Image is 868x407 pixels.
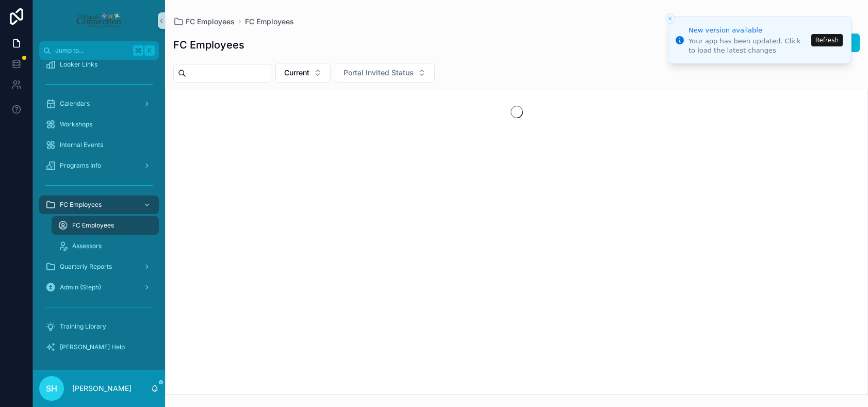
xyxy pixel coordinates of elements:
[60,343,125,351] span: [PERSON_NAME] Help
[173,38,244,52] h1: FC Employees
[39,196,159,214] a: FC Employees
[689,25,808,36] div: New version available
[39,257,159,276] a: Quarterly Reports
[33,60,165,370] div: scrollable content
[39,317,159,336] a: Training Library
[76,12,122,29] img: App logo
[245,17,294,27] a: FC Employees
[39,41,159,60] button: Jump to...K
[60,161,101,170] span: Programs Info
[52,216,159,235] a: FC Employees
[52,237,159,255] a: Assessors
[60,141,103,149] span: Internal Events
[335,63,435,83] button: Select Button
[72,242,102,250] span: Assessors
[665,13,675,24] button: Close toast
[173,17,235,27] a: FC Employees
[60,263,112,271] span: Quarterly Reports
[39,136,159,154] a: Internal Events
[60,120,92,128] span: Workshops
[72,383,132,394] p: [PERSON_NAME]
[60,100,90,108] span: Calendars
[60,322,106,331] span: Training Library
[72,221,114,230] span: FC Employees
[343,68,414,78] span: Portal Invited Status
[275,63,331,83] button: Select Button
[60,283,101,291] span: Admin (Steph)
[60,60,97,69] span: Looker Links
[39,55,159,74] a: Looker Links
[55,46,129,55] span: Jump to...
[689,37,808,55] div: Your app has been updated. Click to load the latest changes
[284,68,309,78] span: Current
[186,17,235,27] span: FC Employees
[811,34,843,46] button: Refresh
[39,278,159,297] a: Admin (Steph)
[39,156,159,175] a: Programs Info
[39,115,159,134] a: Workshops
[46,382,57,395] span: SH
[39,338,159,356] a: [PERSON_NAME] Help
[60,201,102,209] span: FC Employees
[39,94,159,113] a: Calendars
[145,46,154,55] span: K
